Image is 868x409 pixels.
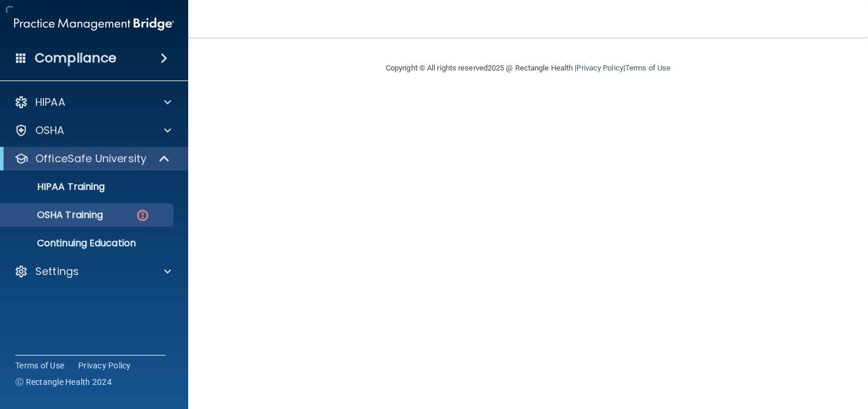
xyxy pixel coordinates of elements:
a: OfficeSafe University [14,152,171,166]
h4: Compliance [35,50,116,66]
img: danger-circle.6113f641.png [135,208,150,223]
p: HIPAA Training [8,181,105,193]
p: OSHA Training [8,209,103,221]
p: OSHA [35,123,65,138]
a: Settings [14,264,171,279]
a: OSHA [14,123,171,138]
img: PMB logo [14,12,174,36]
p: OfficeSafe University [35,152,146,166]
a: Terms of Use [625,63,670,72]
div: Copyright © All rights reserved 2025 @ Rectangle Health | | [313,49,743,87]
a: Terms of Use [15,360,64,371]
a: Privacy Policy [78,360,131,371]
span: Ⓒ Rectangle Health 2024 [15,376,112,388]
p: Settings [35,264,79,279]
p: Continuing Education [8,237,168,249]
a: Privacy Policy [576,63,623,72]
a: HIPAA [14,95,171,109]
p: HIPAA [35,95,65,109]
